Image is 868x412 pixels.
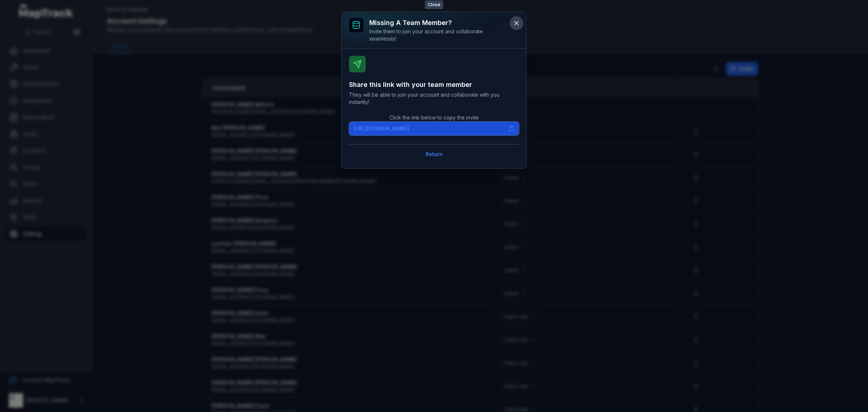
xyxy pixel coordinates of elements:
span: Click the link below to copy the invite [390,114,479,121]
span: Close [425,0,443,9]
h3: Missing a team member? [369,18,507,28]
button: Return [421,147,447,161]
button: [URL][DOMAIN_NAME] [349,122,519,135]
h3: Share this link with your team member [349,80,519,90]
span: They will be able to join your account and collaborate with you instantly! [349,91,519,106]
span: [URL][DOMAIN_NAME] [354,125,409,132]
div: Invite them to join your account and collaborate seamlessly! [369,28,507,42]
